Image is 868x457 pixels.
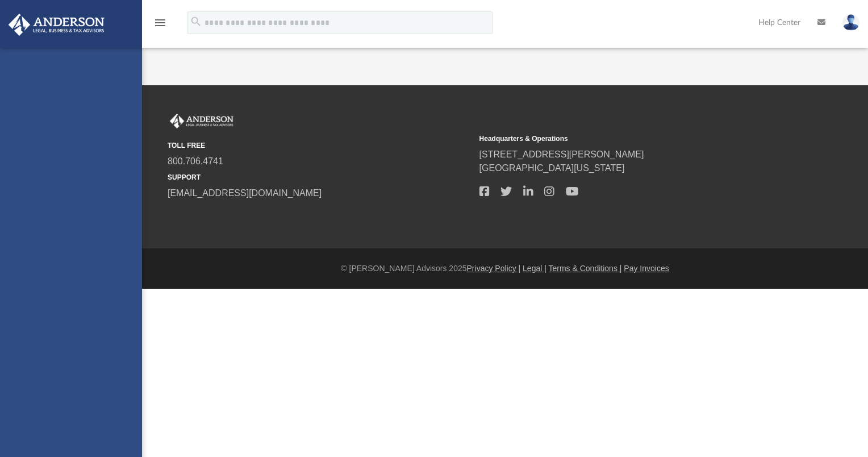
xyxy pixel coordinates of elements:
i: search [190,15,202,28]
a: Pay Invoices [624,264,669,273]
a: Privacy Policy | [467,264,521,273]
a: Legal | [523,264,546,273]
a: [GEOGRAPHIC_DATA][US_STATE] [479,163,625,173]
a: [EMAIL_ADDRESS][DOMAIN_NAME] [168,188,322,198]
a: [STREET_ADDRESS][PERSON_NAME] [479,149,644,159]
small: Headquarters & Operations [479,134,783,144]
img: Anderson Advisors Platinum Portal [5,14,108,36]
div: © [PERSON_NAME] Advisors 2025 [142,263,868,275]
i: menu [153,16,167,30]
img: User Pic [842,14,859,31]
small: SUPPORT [168,172,471,182]
img: Anderson Advisors Platinum Portal [168,114,236,128]
a: menu [153,22,167,30]
a: Terms & Conditions | [549,264,622,273]
small: TOLL FREE [168,140,471,151]
a: 800.706.4741 [168,156,223,166]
